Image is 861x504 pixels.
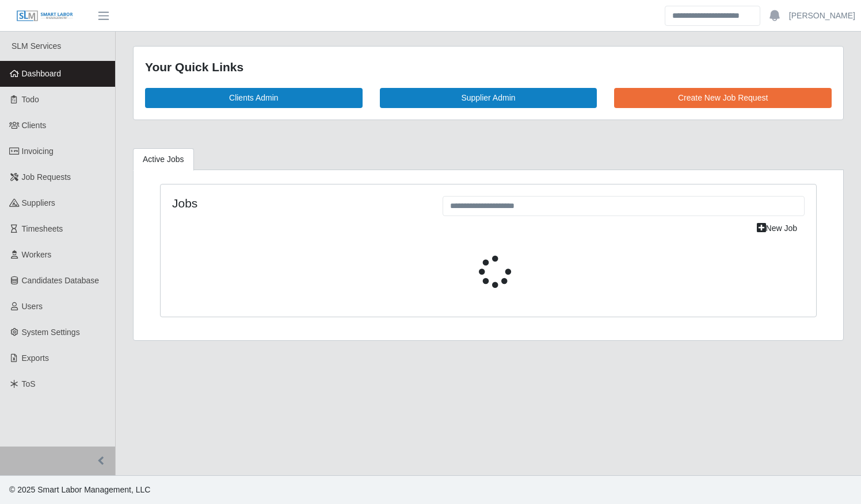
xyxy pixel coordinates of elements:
span: Timesheets [22,224,63,233]
span: SLM Services [12,41,61,51]
a: Active Jobs [133,148,194,171]
span: Clients [22,121,47,130]
a: [PERSON_NAME] [789,10,855,22]
a: Supplier Admin [380,88,597,108]
div: Your Quick Links [145,58,832,76]
span: © 2025 Smart Labor Management, LLC [9,485,150,494]
h4: Jobs [172,196,425,210]
img: SLM Logo [16,10,74,22]
span: ToS [22,379,36,388]
a: Create New Job Request [614,88,832,108]
a: Clients Admin [145,88,363,108]
span: Dashboard [22,69,62,78]
input: Search [665,6,760,26]
span: Todo [22,95,39,104]
span: Candidates Database [22,276,100,285]
span: Invoicing [22,147,54,156]
span: Users [22,302,43,311]
span: Exports [22,353,49,363]
span: Job Requests [22,172,71,182]
a: New Job [749,218,805,238]
span: Suppliers [22,198,55,207]
span: System Settings [22,328,80,337]
span: Workers [22,250,52,259]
